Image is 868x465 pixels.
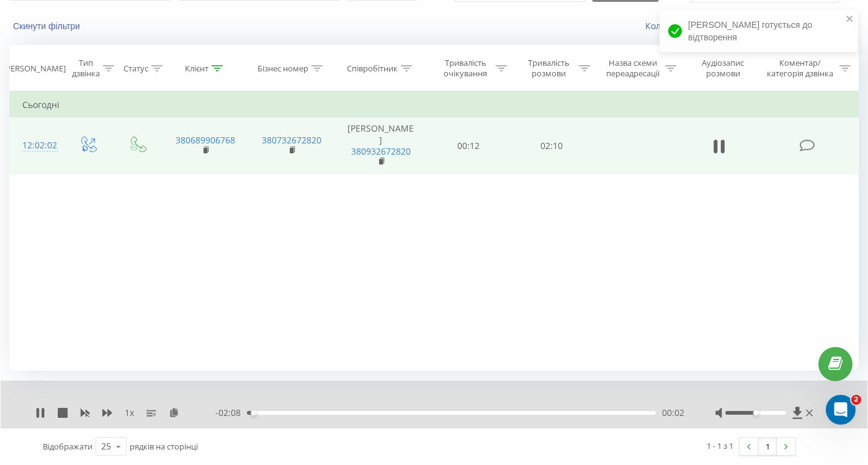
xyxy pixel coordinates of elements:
div: Статус [123,63,148,74]
td: 00:12 [427,117,511,174]
a: 380732672820 [262,134,321,146]
a: 1 [758,438,777,455]
div: Accessibility label [753,410,758,415]
div: Бізнес номер [257,63,308,74]
a: 380932672820 [351,145,411,157]
td: Сьогодні [10,93,859,117]
span: рядків на сторінці [130,441,198,452]
td: [PERSON_NAME] [334,117,427,174]
div: 25 [101,440,111,453]
a: 380689906768 [176,134,235,146]
a: Коли дані можуть відрізнятися вiд інших систем [645,20,859,32]
span: Відображати [43,441,92,452]
div: 12:02:02 [22,133,50,158]
div: Назва схеми переадресації [604,58,662,79]
div: Тривалість розмови [521,58,576,79]
div: Коментар/категорія дзвінка [764,58,836,79]
td: 02:10 [510,117,593,174]
div: [PERSON_NAME] [3,63,66,74]
div: Співробітник [347,63,398,74]
div: Аудіозапис розмови [691,58,756,79]
div: Accessibility label [251,410,256,415]
button: Скинути фільтри [9,20,86,32]
span: 1 x [125,407,134,419]
span: 2 [851,395,861,405]
div: Тривалість очікування [439,58,493,79]
button: close [846,14,854,25]
div: 1 - 1 з 1 [707,440,733,452]
div: [PERSON_NAME] готується до відтворення [660,10,858,52]
div: Тип дзвінка [72,58,100,79]
iframe: Intercom live chat [826,395,856,425]
span: 00:02 [662,407,684,419]
span: - 02:08 [215,407,247,419]
div: Клієнт [185,63,208,74]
